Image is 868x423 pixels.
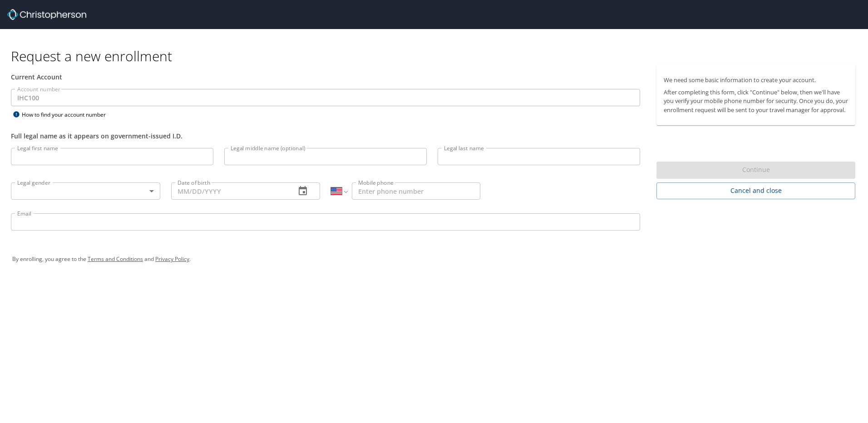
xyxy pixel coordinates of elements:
[11,47,863,65] h1: Request a new enrollment
[664,76,848,84] p: We need some basic information to create your account.
[11,182,160,200] div: ​
[12,248,856,271] div: By enrolling, you agree to the and .
[11,131,640,141] div: Full legal name as it appears on government-issued I.D.
[664,88,848,114] p: After completing this form, click "Continue" below, then we'll have you verify your mobile phone ...
[352,182,480,200] input: Enter phone number
[664,185,848,197] span: Cancel and close
[7,9,86,20] img: cbt logo
[656,182,855,199] button: Cancel and close
[88,255,143,263] a: Terms and Conditions
[171,182,289,200] input: MM/DD/YYYY
[11,109,124,120] div: How to find your account number
[11,72,640,82] div: Current Account
[155,255,189,263] a: Privacy Policy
